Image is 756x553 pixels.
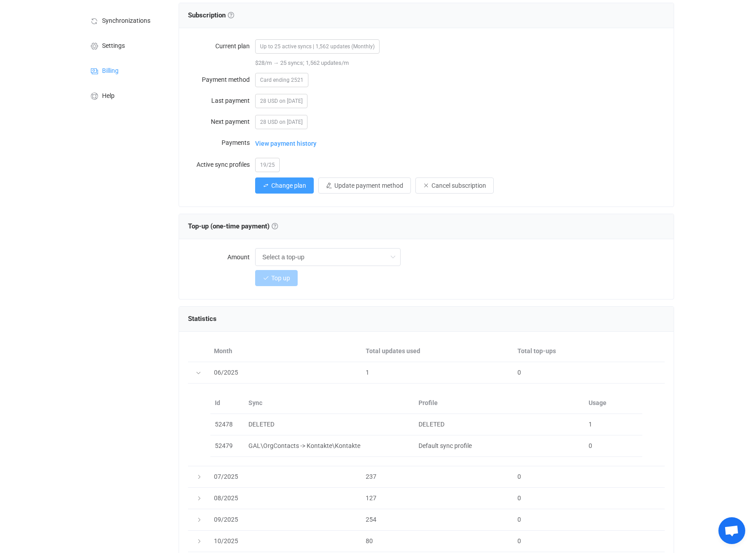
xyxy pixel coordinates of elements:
[244,441,414,451] div: GAL\OrgContacts -> Kontakte\Kontakte
[334,182,403,189] span: Update payment method
[414,419,584,430] div: DELETED
[513,536,665,546] div: 0
[584,398,642,408] div: Usage
[361,346,513,356] div: Total updates used
[271,274,290,282] span: Top up
[255,94,308,108] span: 28 USD on [DATE]
[584,419,642,430] div: 1
[255,270,298,286] button: Top up
[513,472,665,482] div: 0
[271,182,306,189] span: Change plan
[102,93,115,100] span: Help
[513,367,665,378] div: 0
[414,441,584,451] div: Default sync profile
[209,493,361,503] div: 08/2025
[209,472,361,482] div: 07/2025
[255,135,316,152] span: View payment history
[255,177,314,194] button: Change plan
[584,441,642,451] div: 0
[210,398,244,408] div: Id
[513,346,665,356] div: Total top-ups
[188,222,278,230] span: Top-up (one-time payment)
[244,419,414,430] div: DELETED
[361,472,513,482] div: 237
[513,515,665,525] div: 0
[188,315,217,323] span: Statistics
[102,68,119,75] span: Billing
[80,58,170,83] a: Billing
[209,515,361,525] div: 09/2025
[188,71,255,89] label: Payment method
[209,367,361,378] div: 06/2025
[188,156,255,173] label: Active sync profiles
[361,515,513,525] div: 254
[255,115,308,129] span: 28 USD on [DATE]
[414,398,584,408] div: Profile
[361,367,513,378] div: 1
[415,177,494,194] button: Cancel subscription
[188,113,255,131] label: Next payment
[210,419,244,430] div: 52478
[244,398,414,408] div: Sync
[80,83,170,108] a: Help
[188,11,234,19] span: Subscription
[255,248,401,266] input: Select a top-up
[102,17,150,25] span: Synchronizations
[513,493,665,503] div: 0
[255,39,380,54] span: Up to 25 active syncs | 1,562 updates (Monthly)
[361,493,513,503] div: 127
[431,182,486,189] span: Cancel subscription
[102,42,125,50] span: Settings
[209,536,361,546] div: 10/2025
[188,248,255,266] label: Amount
[718,517,745,544] div: Open chat
[255,73,308,87] span: Card ending 2521
[188,92,255,110] label: Last payment
[210,441,244,451] div: 52479
[188,134,255,152] label: Payments
[80,8,170,33] a: Synchronizations
[361,536,513,546] div: 80
[255,59,349,66] span: $28/m → 25 syncs; 1,562 updates/m
[188,37,255,55] label: Current plan
[318,177,411,194] button: Update payment method
[255,158,280,172] span: 19/25
[80,33,170,58] a: Settings
[209,346,361,356] div: Month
